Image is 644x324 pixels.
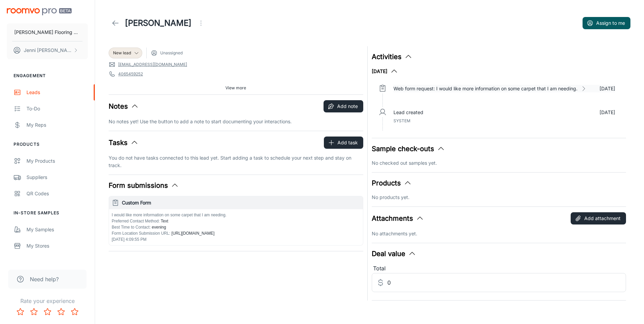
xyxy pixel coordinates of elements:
[372,213,424,223] button: Attachments
[583,17,630,29] button: Assign to me
[41,305,54,319] button: Rate 3 star
[160,50,183,56] span: Unassigned
[372,194,626,201] p: No products yet.
[68,305,81,319] button: Rate 5 star
[26,89,88,96] div: Leads
[27,305,41,319] button: Rate 2 star
[112,231,170,236] span: Form Location Submission URL :
[112,212,360,218] p: I would like more information on some carpet that I am needing.
[7,41,88,59] button: Jenni [PERSON_NAME]
[109,48,142,58] div: New lead
[109,101,139,111] button: Notes
[118,61,187,68] a: [EMAIL_ADDRESS][DOMAIN_NAME]
[324,100,363,112] button: Add note
[54,305,68,319] button: Rate 4 star
[14,29,80,36] p: [PERSON_NAME] Flooring Stores - Bozeman
[387,273,626,292] input: Estimated deal value
[160,219,168,223] span: Text
[223,83,249,93] button: View more
[151,225,166,230] span: evening
[125,17,191,29] h1: [PERSON_NAME]
[372,249,416,259] button: Deal value
[393,85,577,92] p: Web form request: I would like more information on some carpet that I am needing.
[26,242,88,250] div: My Stores
[324,137,363,149] button: Add task
[26,174,88,181] div: Suppliers
[7,23,88,41] button: [PERSON_NAME] Flooring Stores - Bozeman
[372,52,412,62] button: Activities
[26,226,88,233] div: My Samples
[24,47,72,54] p: Jenni [PERSON_NAME]
[170,231,215,236] span: [URL][DOMAIN_NAME]
[26,190,88,197] div: QR Codes
[109,154,363,169] p: You do not have tasks connected to this lead yet. Start adding a task to schedule your next step ...
[600,109,615,116] p: [DATE]
[112,225,151,230] span: Best Time to Contact :
[109,118,363,125] p: No notes yet! Use the button to add a note to start documenting your interactions.
[372,264,626,273] div: Total
[393,109,423,116] p: Lead created
[600,85,615,92] p: [DATE]
[7,8,72,15] img: Roomvo PRO Beta
[5,297,89,305] p: Rate your experience
[109,138,139,148] button: Tasks
[26,105,88,112] div: To-do
[194,16,208,30] button: Open menu
[225,85,246,91] span: View more
[372,178,412,188] button: Products
[112,237,147,242] span: [DATE] 4:09:55 PM
[122,199,360,206] h6: Custom Form
[30,275,59,283] span: Need help?
[113,50,131,56] span: New lead
[109,180,179,191] button: Form submissions
[26,121,88,129] div: My Reps
[571,212,626,224] button: Add attachment
[372,159,626,167] p: No checked out samples yet.
[372,67,398,75] button: [DATE]
[393,118,410,123] span: System
[372,230,626,237] p: No attachments yet.
[14,305,27,319] button: Rate 1 star
[118,71,143,77] a: 4065459252
[112,219,160,223] span: Preferred Contact Method :
[26,157,88,165] div: My Products
[109,196,363,245] button: Custom FormI would like more information on some carpet that I am needing.Preferred Contact Metho...
[372,144,445,154] button: Sample check-outs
